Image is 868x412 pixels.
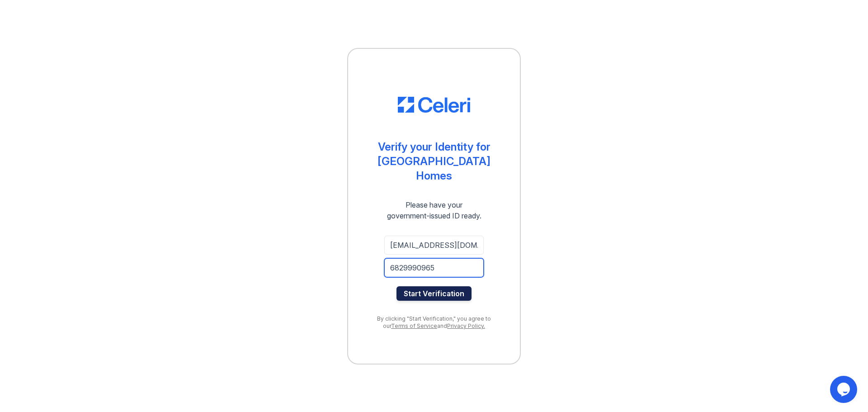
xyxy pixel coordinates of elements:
[384,236,484,255] input: Email
[366,315,502,330] div: By clicking "Start Verification," you agree to our and
[366,140,502,183] div: Verify your Identity for [GEOGRAPHIC_DATA] Homes
[384,258,484,277] input: Phone
[391,322,437,329] a: Terms of Service
[830,376,859,403] iframe: chat widget
[447,322,485,329] a: Privacy Policy.
[371,199,498,221] div: Please have your government-issued ID ready.
[396,286,472,301] button: Start Verification
[398,97,470,113] img: CE_Logo_Blue-a8612792a0a2168367f1c8372b55b34899dd931a85d93a1a3d3e32e68fde9ad4.png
